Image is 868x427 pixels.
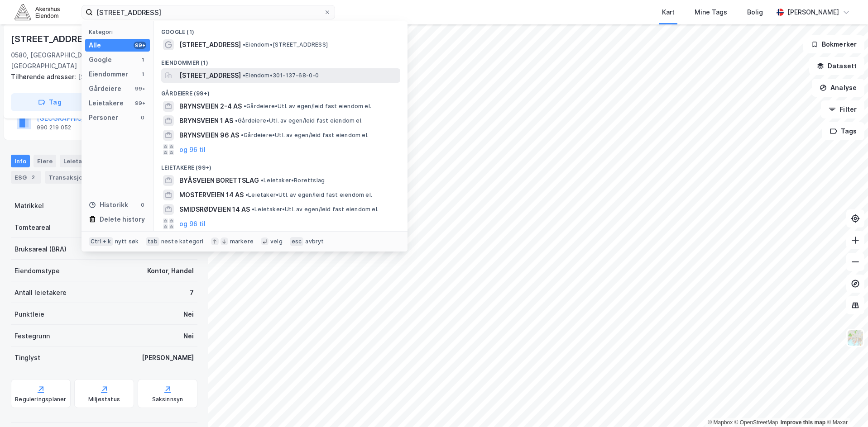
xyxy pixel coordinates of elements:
span: Tilhørende adresser: [11,73,78,81]
div: [PERSON_NAME] [142,352,194,363]
div: Punktleie [14,309,44,320]
span: [STREET_ADDRESS] [179,70,241,81]
div: Delete history [100,214,145,225]
span: Leietaker • Borettslag [261,177,325,184]
div: markere [230,238,254,245]
div: Leietakere (99+) [154,157,408,173]
iframe: Chat Widget [823,384,868,427]
div: esc [290,237,304,246]
button: Tag [11,93,89,111]
div: Transaksjoner [45,171,107,184]
button: Bokmerker [803,35,864,53]
div: 0 [139,114,146,121]
div: tab [146,237,159,246]
div: Leietakere [89,98,124,109]
div: Alle [89,40,101,51]
a: OpenStreetMap [734,419,778,426]
div: Google (1) [154,21,408,38]
div: 1 [139,71,146,78]
div: 7 [190,287,194,298]
div: 99+ [134,100,146,107]
div: Google [89,54,112,65]
div: Eiendommer (1) [154,52,408,68]
div: Info [11,155,30,167]
span: BRYNSVEIEN 96 AS [179,130,239,141]
span: BYÅSVEIEN BORETTSLAG [179,175,259,186]
span: • [245,191,248,198]
div: Mine Tags [695,7,727,18]
div: Bruksareal (BRA) [14,244,67,255]
span: Leietaker • Utl. av egen/leid fast eiendom el. [245,191,372,199]
div: Miljøstatus [88,396,120,403]
a: Mapbox [708,419,733,426]
button: og 96 til [179,144,206,155]
div: Nei [183,309,194,320]
div: Leietakere [60,155,110,167]
div: Eiendommer [89,69,128,80]
span: • [244,103,246,109]
div: ESG [11,171,41,184]
span: • [241,132,244,138]
button: og 96 til [179,218,206,229]
div: [STREET_ADDRESS] [11,32,100,46]
div: Historikk [89,199,128,210]
div: Tomteareal [14,222,51,233]
div: Nei [183,331,194,342]
span: SMIDSRØDVEIEN 14 AS [179,204,250,215]
div: Gårdeiere (99+) [154,83,408,99]
button: Tags [822,122,864,140]
div: velg [270,238,283,245]
span: Gårdeiere • Utl. av egen/leid fast eiendom el. [244,103,371,110]
div: avbryt [305,238,324,245]
div: Matrikkel [14,200,44,211]
div: 99+ [134,85,146,92]
div: Bolig [747,7,763,18]
span: BRYNSVEIEN 1 AS [179,115,233,126]
div: Antall leietakere [14,287,67,298]
div: [PERSON_NAME] [787,7,839,18]
div: Gårdeiere [89,83,121,94]
div: Personer [89,112,118,123]
button: Filter [821,100,864,119]
div: Eiere [34,155,56,167]
div: 99+ [134,42,146,49]
div: Kontor, Handel [147,266,194,276]
span: Eiendom • [STREET_ADDRESS] [243,41,328,48]
span: Leietaker • Utl. av egen/leid fast eiendom el. [252,206,379,213]
span: • [235,117,238,124]
img: akershus-eiendom-logo.9091f326c980b4bce74ccdd9f866810c.svg [14,4,60,20]
div: Saksinnsyn [152,396,183,403]
span: • [243,41,245,48]
span: • [261,177,264,184]
span: Eiendom • 301-137-68-0-0 [243,72,319,79]
div: 2 [29,173,38,182]
div: 0580, [GEOGRAPHIC_DATA], [GEOGRAPHIC_DATA] [11,50,126,71]
div: Festegrunn [14,331,50,342]
div: neste kategori [161,238,204,245]
div: Kontrollprogram for chat [823,384,868,427]
span: MOSTERVEIEN 14 AS [179,190,244,200]
a: Improve this map [781,419,825,426]
div: Reguleringsplaner [15,396,66,403]
div: Kart [662,7,675,18]
img: Z [847,329,864,346]
div: Ctrl + k [89,237,113,246]
span: Gårdeiere • Utl. av egen/leid fast eiendom el. [235,117,363,124]
div: [STREET_ADDRESS] [11,71,190,82]
div: 0 [139,201,146,209]
div: Eiendomstype [14,266,60,276]
button: Datasett [809,57,864,75]
span: • [243,72,245,79]
span: BRYNSVEIEN 2-4 AS [179,101,242,112]
span: • [252,206,254,213]
span: [STREET_ADDRESS] [179,39,241,50]
button: Analyse [812,79,864,97]
div: 990 219 052 [37,124,71,131]
div: nytt søk [115,238,139,245]
span: Gårdeiere • Utl. av egen/leid fast eiendom el. [241,132,369,139]
div: Tinglyst [14,352,40,363]
div: Kategori [89,28,150,35]
div: 1 [139,56,146,63]
input: Søk på adresse, matrikkel, gårdeiere, leietakere eller personer [93,5,324,19]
